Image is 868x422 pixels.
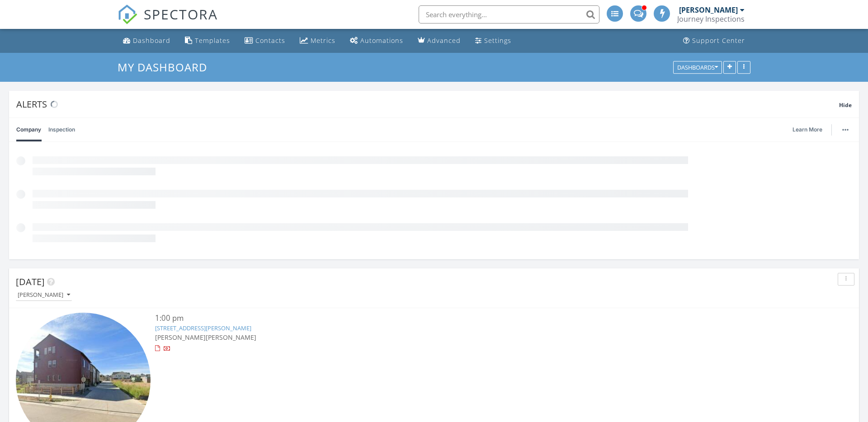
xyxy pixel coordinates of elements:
[118,60,215,75] a: My Dashboard
[673,61,722,74] button: Dashboards
[16,98,839,110] div: Alerts
[118,12,218,31] a: SPECTORA
[16,289,72,301] button: [PERSON_NAME]
[144,5,218,23] span: SPECTORA
[155,333,206,342] span: [PERSON_NAME]
[206,333,256,342] span: [PERSON_NAME]
[18,292,70,298] div: [PERSON_NAME]
[419,5,599,23] input: Search everything...
[155,313,783,324] div: 1:00 pm
[296,33,339,49] a: Metrics
[842,129,849,131] img: ellipsis-632cfdd7c38ec3a7d453.svg
[346,33,407,49] a: Automations (Advanced)
[692,36,745,45] div: Support Center
[311,36,335,45] div: Metrics
[427,36,461,45] div: Advanced
[181,33,234,49] a: Templates
[195,36,230,45] div: Templates
[484,36,511,45] div: Settings
[839,101,852,109] span: Hide
[255,36,285,45] div: Contacts
[119,33,174,49] a: Dashboard
[48,118,75,141] a: Inspection
[16,276,45,288] span: [DATE]
[679,5,738,14] div: [PERSON_NAME]
[679,33,749,49] a: Support Center
[155,324,251,332] a: [STREET_ADDRESS][PERSON_NAME]
[241,33,289,49] a: Contacts
[414,33,464,49] a: Advanced
[677,64,718,70] div: Dashboards
[677,14,745,23] div: Journey Inspections
[360,36,403,45] div: Automations
[472,33,515,49] a: Settings
[118,5,137,24] img: The Best Home Inspection Software - Spectora
[793,125,828,134] a: Learn More
[16,118,41,141] a: Company
[133,36,170,45] div: Dashboard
